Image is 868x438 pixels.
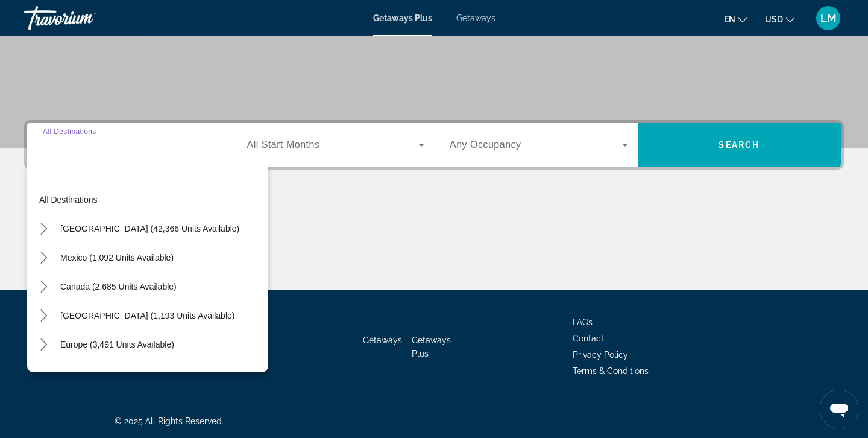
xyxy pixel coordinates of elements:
[765,14,783,24] span: USD
[54,334,180,355] button: Select destination: Europe (3,491 units available)
[60,282,177,291] span: Canada (2,685 units available)
[820,12,837,24] span: LM
[24,2,145,34] a: Travorium
[363,335,402,345] a: Getaways
[60,253,174,262] span: Mexico (1,092 units available)
[60,311,234,320] span: [GEOGRAPHIC_DATA] (1,193 units available)
[813,5,844,31] button: User Menu
[39,195,98,205] span: All destinations
[638,123,841,167] button: Search
[54,363,179,384] button: Select destination: Australia (252 units available)
[412,335,451,358] a: Getaways Plus
[33,189,268,211] button: Select destination: All destinations
[719,140,759,150] span: Search
[573,350,628,360] a: Privacy Policy
[33,334,54,355] button: Toggle Europe (3,491 units available) submenu
[33,276,54,297] button: Toggle Canada (2,685 units available) submenu
[573,334,604,343] a: Contact
[43,138,221,153] input: Select destination
[373,13,432,23] a: Getaways Plus
[456,13,495,23] a: Getaways
[33,247,54,268] button: Toggle Mexico (1,092 units available) submenu
[43,127,96,135] span: All Destinations
[54,247,180,268] button: Select destination: Mexico (1,092 units available)
[33,218,54,240] button: Toggle United States (42,366 units available) submenu
[247,139,320,150] span: All Start Months
[60,340,174,349] span: Europe (3,491 units available)
[60,224,239,233] span: [GEOGRAPHIC_DATA] (42,366 units available)
[573,317,593,327] a: FAQs
[115,416,224,426] span: © 2025 All Rights Reserved.
[27,123,841,167] div: Search widget
[820,390,858,428] iframe: Button to launch messaging window
[54,276,183,297] button: Select destination: Canada (2,685 units available)
[450,139,521,150] span: Any Occupancy
[33,363,54,384] button: Toggle Australia (252 units available) submenu
[54,305,241,326] button: Select destination: Caribbean & Atlantic Islands (1,193 units available)
[27,160,268,372] div: Destination options
[724,10,747,28] button: Change language
[54,218,245,240] button: Select destination: United States (42,366 units available)
[573,366,649,376] a: Terms & Conditions
[33,305,54,326] button: Toggle Caribbean & Atlantic Islands (1,193 units available) submenu
[765,10,794,28] button: Change currency
[724,14,735,24] span: en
